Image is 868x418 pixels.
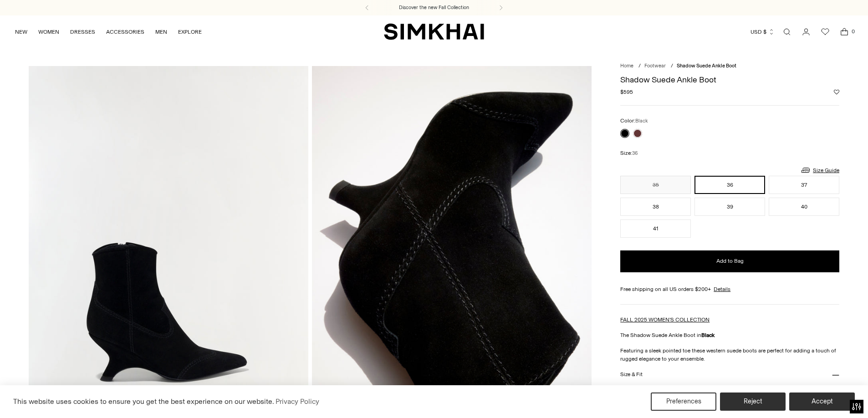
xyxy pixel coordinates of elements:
a: Discover the new Fall Collection [399,4,469,11]
button: 38 [620,198,691,216]
label: Size: [620,149,638,158]
button: Add to Wishlist [834,89,839,95]
button: 37 [769,176,839,194]
button: 40 [769,198,839,216]
button: Reject [720,393,786,411]
button: Add to Bag [620,250,839,272]
button: 35 [620,176,691,194]
span: Add to Bag [716,257,744,265]
a: Size Guide [800,164,839,176]
button: Preferences [651,393,716,411]
span: This website uses cookies to ensure you get the best experience on our website. [13,397,274,406]
a: MEN [155,22,167,42]
strong: Black [701,332,715,338]
div: Free shipping on all US orders $200+ [620,285,839,293]
button: USD $ [751,22,775,42]
span: 0 [849,27,857,36]
a: Details [714,285,730,293]
a: FALL 2025 WOMEN'S COLLECTION [620,316,710,323]
span: 36 [632,150,638,156]
a: EXPLORE [178,22,202,42]
iframe: Sign Up via Text for Offers [7,383,92,411]
button: Accept [789,393,855,411]
a: Home [620,63,633,69]
a: Go to the account page [797,23,815,41]
a: NEW [15,22,27,42]
div: / [638,62,641,70]
button: 41 [620,219,691,238]
button: Size & Fit [620,363,839,386]
h1: Shadow Suede Ankle Boot [620,76,839,84]
a: Open search modal [778,23,796,41]
a: WOMEN [38,22,59,42]
a: Wishlist [816,23,834,41]
div: / [671,62,673,70]
span: Black [635,118,648,124]
button: 36 [694,176,765,194]
nav: breadcrumbs [620,62,839,70]
a: SIMKHAI [384,23,484,41]
a: Privacy Policy (opens in a new tab) [274,395,321,408]
p: The Shadow Suede Ankle Boot in [620,331,839,339]
h3: Size & Fit [620,372,642,377]
p: Featuring a sleek pointed toe these western suede boots are perfect for adding a touch of rugged ... [620,347,839,363]
a: ACCESSORIES [106,22,144,42]
label: Color: [620,117,648,125]
a: DRESSES [70,22,95,42]
a: Footwear [644,63,666,69]
a: Open cart modal [835,23,853,41]
span: $595 [620,88,633,96]
span: Shadow Suede Ankle Boot [677,63,736,69]
button: 39 [694,198,765,216]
